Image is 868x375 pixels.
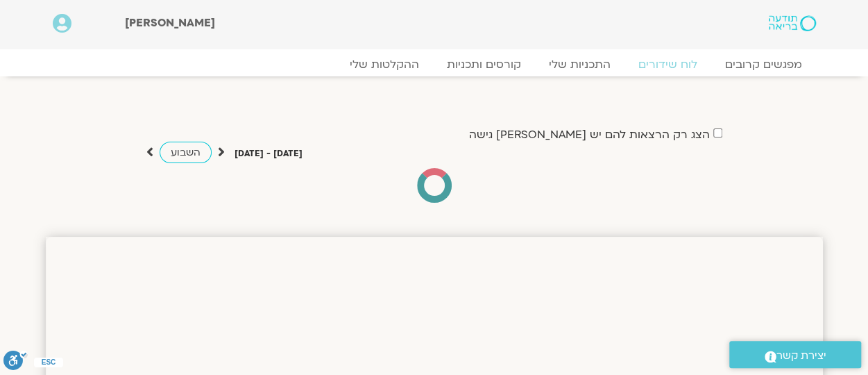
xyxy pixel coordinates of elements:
[336,58,433,72] a: ההקלטות שלי
[235,147,303,161] p: [DATE] - [DATE]
[53,58,816,72] nav: Menu
[624,58,711,72] a: לוח שידורים
[125,15,215,31] span: [PERSON_NAME]
[469,128,710,141] label: הצג רק הרצאות להם יש [PERSON_NAME] גישה
[160,142,212,163] a: השבוע
[171,146,201,159] span: השבוע
[711,58,816,72] a: מפגשים קרובים
[535,58,624,72] a: התכניות שלי
[433,58,535,72] a: קורסים ותכניות
[776,347,826,365] span: יצירת קשר
[729,341,861,368] a: יצירת קשר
